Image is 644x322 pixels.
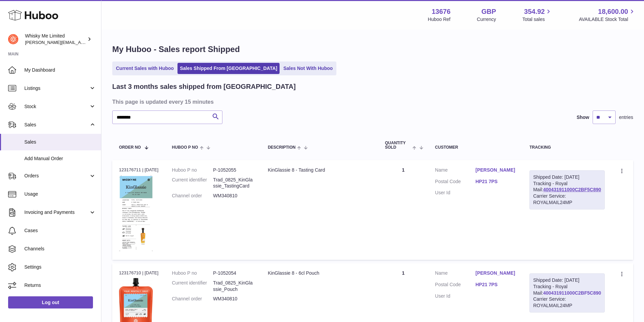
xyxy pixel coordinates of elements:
span: 354.92 [524,7,545,16]
a: 400431911000C2BF5C890 [543,290,601,296]
span: Listings [24,85,89,92]
h3: This page is updated every 15 minutes [112,98,631,105]
strong: 13676 [432,7,451,16]
td: 1 [378,160,428,260]
span: Quantity Sold [385,141,411,150]
dd: WM340810 [213,193,254,199]
span: Settings [24,264,96,270]
div: Tracking - Royal Mail: [529,273,605,313]
span: Orders [24,173,89,179]
a: 400431911000C2BF5C890 [543,187,601,192]
span: Channels [24,246,96,252]
dt: Current identifier [172,177,213,190]
dt: Postal Code [435,178,476,187]
span: Returns [24,282,96,289]
div: Customer [435,145,516,150]
a: HP21 7PS [476,281,516,288]
div: Tracking - Royal Mail: [529,170,605,209]
span: My Dashboard [24,67,96,73]
dt: User Id [435,190,476,196]
a: [PERSON_NAME] [476,167,516,173]
span: Sales [24,139,96,145]
a: HP21 7PS [476,178,516,185]
span: Order No [119,145,141,150]
dt: Channel order [172,296,213,302]
dt: Postal Code [435,281,476,290]
div: Whisky Me Limited [25,33,86,46]
div: KinGlassie 8 - 6cl Pouch [268,270,372,276]
div: Shipped Date: [DATE] [533,174,601,180]
div: Carrier Service: ROYALMAIL24MP [533,193,601,206]
span: Usage [24,191,96,197]
span: Description [268,145,295,150]
dd: Trad_0825_KinGlassie_TastingCard [213,177,254,190]
a: Sales Shipped From [GEOGRAPHIC_DATA] [177,63,280,74]
div: Huboo Ref [428,16,451,23]
label: Show [577,114,589,121]
span: Huboo P no [172,145,198,150]
dt: User Id [435,293,476,299]
span: Invoicing and Payments [24,209,89,216]
img: frances@whiskyshop.com [8,34,18,44]
div: Tracking [529,145,605,150]
span: AVAILABLE Stock Total [579,16,636,23]
a: 18,600.00 AVAILABLE Stock Total [579,7,636,23]
a: Current Sales with Huboo [114,63,176,74]
dd: P-1052055 [213,167,254,173]
strong: GBP [481,7,496,16]
div: 123176710 | [DATE] [119,270,159,276]
dt: Name [435,167,476,175]
div: KinGlassie 8 - Tasting Card [268,167,372,173]
span: [PERSON_NAME][EMAIL_ADDRESS][DOMAIN_NAME] [25,40,136,45]
span: Cases [24,227,96,234]
span: Sales [24,122,89,128]
a: 354.92 Total sales [522,7,552,23]
div: Currency [477,16,496,23]
span: Total sales [522,16,552,23]
a: [PERSON_NAME] [476,270,516,276]
span: Stock [24,103,89,110]
a: Sales Not With Huboo [281,63,335,74]
dt: Current identifier [172,280,213,293]
dt: Huboo P no [172,167,213,173]
h1: My Huboo - Sales report Shipped [112,44,633,55]
h2: Last 3 months sales shipped from [GEOGRAPHIC_DATA] [112,82,296,91]
span: entries [619,114,633,121]
span: 18,600.00 [598,7,628,16]
dd: P-1052054 [213,270,254,276]
dd: Trad_0825_KinGlassie_Pouch [213,280,254,293]
dt: Huboo P no [172,270,213,276]
span: Add Manual Order [24,155,96,162]
div: 123176711 | [DATE] [119,167,159,173]
dt: Channel order [172,193,213,199]
img: 1752740623.png [119,175,153,251]
dd: WM340810 [213,296,254,302]
a: Log out [8,296,93,308]
div: Shipped Date: [DATE] [533,277,601,283]
div: Carrier Service: ROYALMAIL24MP [533,296,601,309]
dt: Name [435,270,476,278]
